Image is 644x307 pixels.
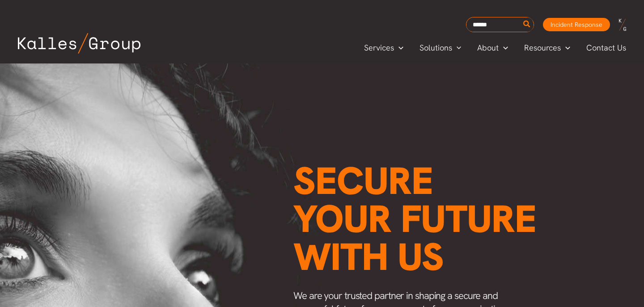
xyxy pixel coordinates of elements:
span: Menu Toggle [499,41,508,55]
a: ResourcesMenu Toggle [516,41,578,55]
span: Menu Toggle [394,41,403,55]
a: Contact Us [578,41,635,55]
a: AboutMenu Toggle [469,41,516,55]
span: Menu Toggle [561,41,570,55]
a: Incident Response [543,18,610,31]
span: Solutions [419,41,452,55]
span: Secure your future with us [293,156,536,282]
a: SolutionsMenu Toggle [411,41,470,55]
span: Menu Toggle [452,41,462,55]
nav: Primary Site Navigation [356,40,635,55]
span: Contact Us [586,41,626,55]
img: Kalles Group [18,33,140,54]
a: ServicesMenu Toggle [356,41,411,55]
span: About [477,41,499,55]
button: Search [521,17,533,32]
span: Resources [524,41,561,55]
span: Services [364,41,394,55]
